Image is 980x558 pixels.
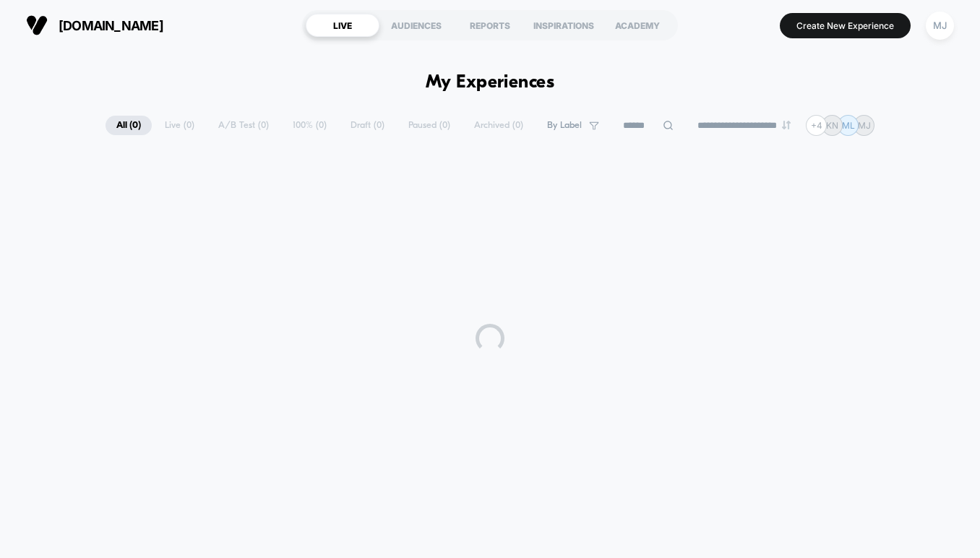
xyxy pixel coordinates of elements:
[842,120,855,131] p: ML
[826,120,838,131] p: KN
[921,11,958,40] button: MJ
[601,14,674,37] div: ACADEMY
[426,72,555,93] h1: My Experiences
[926,12,954,40] div: MJ
[22,14,168,37] button: [DOMAIN_NAME]
[782,121,791,129] img: end
[26,14,48,36] img: Visually logo
[547,120,582,131] span: By Label
[527,14,601,37] div: INSPIRATIONS
[858,120,871,131] p: MJ
[59,18,163,33] span: [DOMAIN_NAME]
[453,14,527,37] div: REPORTS
[379,14,453,37] div: AUDIENCES
[806,115,827,136] div: + 4
[106,116,152,135] span: All ( 0 )
[780,13,911,38] button: Create New Experience
[306,14,379,37] div: LIVE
